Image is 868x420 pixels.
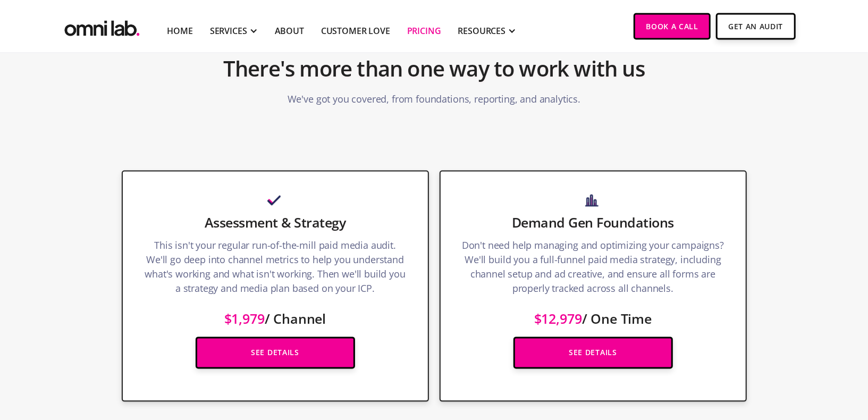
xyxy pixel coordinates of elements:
[144,214,407,232] h3: Assessment & Strategy
[407,24,441,37] a: Pricing
[62,13,142,39] img: Omni Lab: B2B SaaS Demand Generation Agency
[144,301,407,326] p: / Channel
[458,24,506,37] div: RESOURCES
[534,310,582,328] span: $12,979
[275,24,304,37] a: About
[210,24,247,37] div: SERVICES
[62,13,142,39] a: home
[462,239,724,301] p: Don't need help managing and optimizing your campaigns? We'll build you a full-funnel paid media ...
[167,24,193,37] a: Home
[224,310,265,328] span: $1,979
[144,239,407,301] p: This isn't your regular run-of-the-mill paid media audit. We'll go deep into channel metrics to h...
[462,214,724,232] h3: Demand Gen Foundations
[223,51,645,87] h2: There's more than one way to work with us
[677,297,868,420] iframe: Chat Widget
[716,13,795,40] a: Get An Audit
[321,24,390,37] a: Customer Love
[462,301,724,326] p: / One Time
[288,87,580,112] p: We've got you covered, from foundations, reporting, and analytics.
[513,337,673,369] a: See Details
[634,13,711,40] a: Book a Call
[196,337,355,369] a: See Details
